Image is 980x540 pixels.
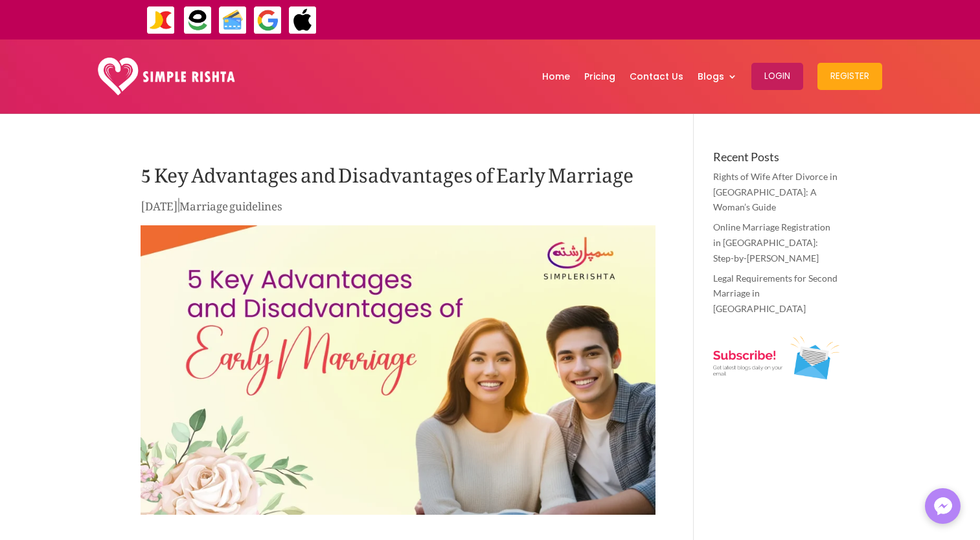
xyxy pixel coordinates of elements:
[141,151,655,196] h1: 5 Key Advantages and Disadvantages of Early Marriage
[713,151,839,169] h4: Recent Posts
[713,273,838,315] a: Legal Requirements for Second Marriage in [GEOGRAPHIC_DATA]
[713,171,838,213] a: Rights of Wife After Divorce in [GEOGRAPHIC_DATA]: A Woman’s Guide
[179,190,282,217] a: Marriage guidelines
[141,225,655,515] img: Advantages of Early Marriage
[817,43,882,110] a: Register
[141,190,178,217] span: [DATE]
[542,43,570,110] a: Home
[253,6,282,35] img: GooglePay-icon
[288,6,317,35] img: ApplePay-icon
[141,196,655,221] p: |
[751,63,803,90] button: Login
[930,493,956,519] img: Messenger
[817,63,882,90] button: Register
[751,43,803,110] a: Login
[146,6,176,35] img: JazzCash-icon
[630,43,683,110] a: Contact Us
[713,221,830,264] a: Online Marriage Registration in [GEOGRAPHIC_DATA]: Step-by-[PERSON_NAME]
[183,6,212,35] img: EasyPaisa-icon
[584,43,615,110] a: Pricing
[698,43,737,110] a: Blogs
[218,6,247,35] img: Credit Cards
